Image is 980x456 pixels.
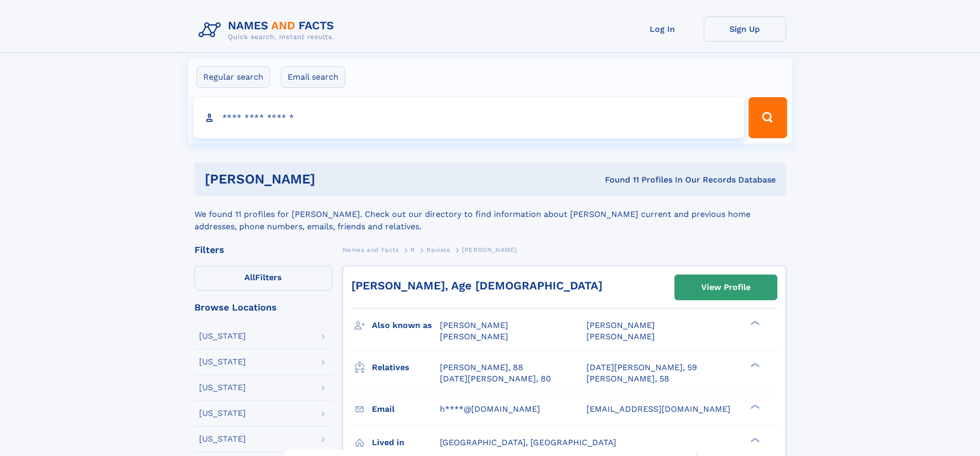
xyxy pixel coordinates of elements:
div: ❯ [748,436,760,443]
span: [EMAIL_ADDRESS][DOMAIN_NAME] [586,404,730,414]
label: Email search [281,66,345,88]
label: Regular search [197,66,270,88]
div: [US_STATE] [199,435,246,443]
span: [PERSON_NAME] [586,332,655,341]
a: Names and Facts [343,243,399,256]
a: [DATE][PERSON_NAME], 59 [586,362,697,373]
a: [PERSON_NAME], Age [DEMOGRAPHIC_DATA] [351,279,602,292]
div: We found 11 profiles for [PERSON_NAME]. Check out our directory to find information about [PERSON... [194,196,786,233]
h3: Lived in [372,434,440,451]
a: Sign Up [704,16,786,42]
a: [PERSON_NAME], 88 [440,362,523,373]
h3: Also known as [372,317,440,334]
span: [GEOGRAPHIC_DATA], [GEOGRAPHIC_DATA] [440,437,616,447]
div: Found 11 Profiles In Our Records Database [460,174,776,186]
h3: Relatives [372,359,440,376]
a: Raviele [426,243,450,256]
span: Raviele [426,246,450,253]
span: [PERSON_NAME] [462,246,517,253]
a: View Profile [675,275,777,300]
div: Browse Locations [194,303,332,312]
img: Logo Names and Facts [194,16,343,44]
span: R [411,246,415,253]
div: [US_STATE] [199,384,246,392]
a: Log In [621,16,704,42]
a: R [411,243,415,256]
span: All [244,272,255,282]
button: Search Button [749,97,787,138]
div: [US_STATE] [199,358,246,366]
div: [US_STATE] [199,409,246,417]
div: View Profile [701,276,751,299]
div: Filters [194,245,332,254]
span: [PERSON_NAME] [440,320,508,330]
div: ❯ [748,403,760,410]
a: [DATE][PERSON_NAME], 80 [440,373,551,385]
h1: [PERSON_NAME] [205,173,460,186]
span: [PERSON_NAME] [586,320,655,330]
input: search input [193,97,744,138]
label: Filters [194,266,332,290]
h3: Email [372,400,440,418]
a: [PERSON_NAME], 58 [586,373,669,385]
div: ❯ [748,320,760,326]
div: ❯ [748,361,760,368]
span: [PERSON_NAME] [440,332,508,341]
div: [US_STATE] [199,332,246,340]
